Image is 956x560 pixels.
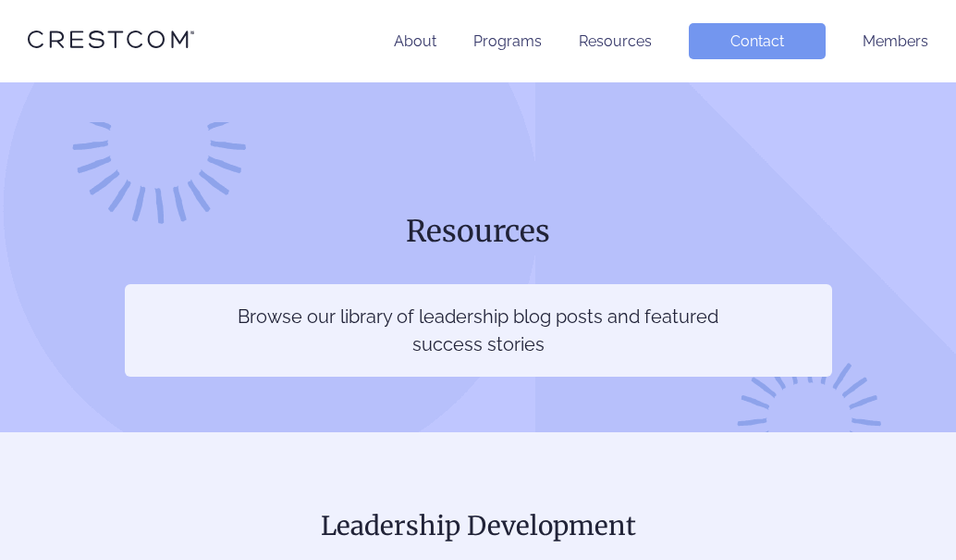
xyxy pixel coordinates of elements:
[394,32,436,50] a: About
[28,506,928,545] h2: Leadership Development
[125,212,832,251] h1: Resources
[473,32,542,50] a: Programs
[863,32,928,50] a: Members
[579,32,652,50] a: Resources
[237,303,720,358] p: Browse our library of leadership blog posts and featured success stories
[689,23,826,59] a: Contact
